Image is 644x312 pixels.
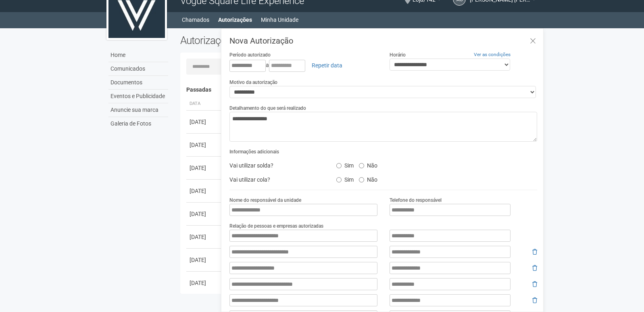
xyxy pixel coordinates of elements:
h2: Autorizações [180,34,353,46]
a: Documentos [108,76,168,90]
label: Sim [336,159,354,169]
label: Relação de pessoas e empresas autorizadas [229,222,323,230]
input: Sim [336,163,342,168]
div: a [229,59,377,72]
div: [DATE] [190,279,219,287]
i: Remover [532,249,537,255]
i: Remover [532,297,537,303]
div: [DATE] [190,141,219,149]
a: Anuncie sua marca [108,103,168,117]
label: Motivo da autorização [229,79,277,86]
a: Comunicados [108,62,168,76]
a: Minha Unidade [261,14,298,25]
label: Período autorizado [229,51,271,59]
a: Eventos e Publicidade [108,90,168,103]
a: Home [108,48,168,62]
input: Não [359,177,364,182]
label: Não [359,174,377,183]
div: [DATE] [190,187,219,195]
div: [DATE] [190,164,219,172]
div: [DATE] [190,233,219,241]
div: Vai utilizar cola? [223,174,330,186]
label: Telefone do responsável [390,197,442,204]
i: Remover [532,265,537,271]
input: Não [359,163,364,168]
a: Galeria de Fotos [108,117,168,130]
label: Nome do responsável da unidade [229,197,301,204]
label: Horário [390,51,406,59]
input: Sim [336,177,342,182]
label: Sim [336,174,354,183]
div: [DATE] [190,210,219,218]
th: Data [186,97,223,111]
h4: Passadas [186,87,532,93]
div: [DATE] [190,118,219,126]
a: Ver as condições [474,52,511,57]
label: Não [359,159,377,169]
a: Repetir data [306,59,348,72]
i: Remover [532,281,537,287]
div: [DATE] [190,256,219,264]
label: Detalhamento do que será realizado [229,105,306,112]
div: Vai utilizar solda? [223,159,330,172]
label: Informações adicionais [229,148,279,155]
h3: Nova Autorização [229,37,537,45]
a: Autorizações [218,14,252,25]
a: Chamados [182,14,209,25]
